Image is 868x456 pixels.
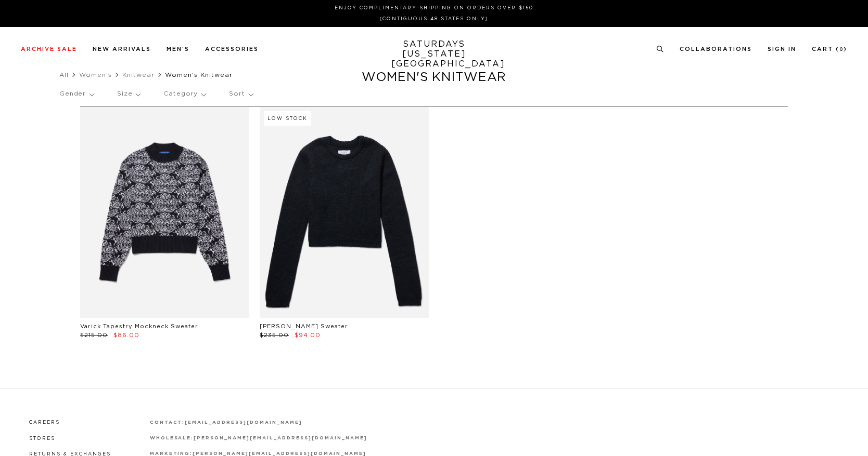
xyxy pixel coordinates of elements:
[59,82,94,106] p: Gender
[768,46,796,52] a: Sign In
[80,324,198,329] a: Varick Tapestry Mockneck Sweater
[205,46,259,52] a: Accessories
[79,72,112,78] a: Women's
[295,332,321,338] span: $94.00
[839,47,844,52] small: 0
[25,4,843,12] p: Enjoy Complimentary Shipping on Orders Over $150
[150,451,193,456] strong: marketing:
[165,72,233,78] span: Women's Knitwear
[25,15,843,23] p: (Contiguous 48 States Only)
[680,46,752,52] a: Collaborations
[150,420,185,425] strong: contact:
[113,332,139,338] span: $86.00
[29,420,60,425] a: Careers
[185,420,302,425] a: [EMAIL_ADDRESS][DOMAIN_NAME]
[229,82,252,106] p: Sort
[391,39,477,69] a: SATURDAYS[US_STATE][GEOGRAPHIC_DATA]
[122,72,155,78] a: Knitwear
[93,46,151,52] a: New Arrivals
[59,72,69,78] a: All
[193,451,366,456] a: [PERSON_NAME][EMAIL_ADDRESS][DOMAIN_NAME]
[117,82,140,106] p: Size
[150,436,194,440] strong: wholesale:
[80,332,108,338] span: $215.00
[167,46,189,52] a: Men's
[260,324,348,329] a: [PERSON_NAME] Sweater
[21,46,77,52] a: Archive Sale
[812,46,847,52] a: Cart (0)
[163,82,206,106] p: Category
[264,111,311,126] div: Low Stock
[194,436,367,440] a: [PERSON_NAME][EMAIL_ADDRESS][DOMAIN_NAME]
[29,436,55,441] a: Stores
[260,332,289,338] span: $235.00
